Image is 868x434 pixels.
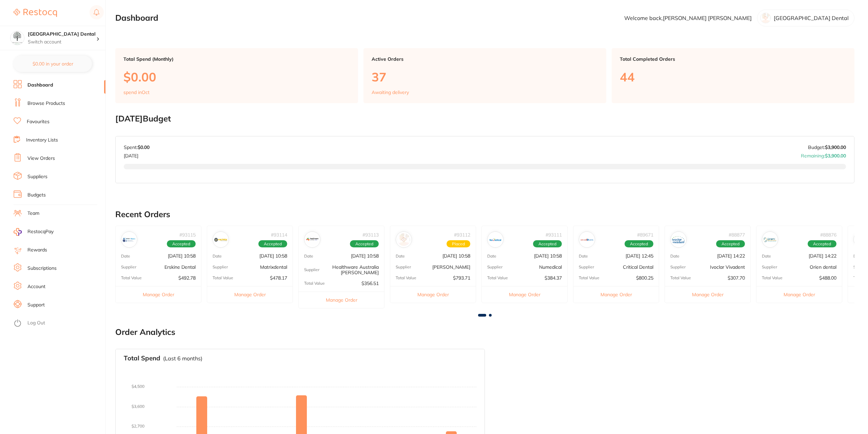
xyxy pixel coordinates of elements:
[670,265,686,269] p: Supplier
[580,233,593,246] img: Critical Dental
[271,232,287,238] p: # 93114
[27,118,50,125] a: Favourites
[372,70,598,84] p: 37
[121,254,130,259] p: Date
[626,253,653,259] p: [DATE] 12:45
[390,286,476,303] button: Manage Order
[138,144,150,150] strong: $0.00
[27,265,57,272] a: Subscriptions
[14,9,57,17] img: Restocq Logo
[397,233,410,246] img: Adam Dental
[115,327,854,337] h2: Order Analytics
[167,240,196,248] span: Accepted
[820,232,836,238] p: # 88876
[115,114,854,124] h2: [DATE] Budget
[716,240,745,248] span: Accepted
[306,233,319,246] img: Healthware Australia Ridley
[539,264,562,270] p: Numedical
[115,13,158,23] h2: Dashboard
[717,253,745,259] p: [DATE] 14:22
[299,291,384,308] button: Manage Order
[762,254,771,259] p: Date
[28,31,96,38] h4: Yeronga Park Dental
[304,281,325,286] p: Total Value
[123,233,136,246] img: Erskine Dental
[179,232,196,238] p: # 93115
[124,150,150,158] p: [DATE]
[808,240,836,248] span: Accepted
[14,5,57,21] a: Restocq Logo
[27,82,53,89] a: Dashboard
[487,254,496,259] p: Date
[624,15,752,21] p: Welcome back, [PERSON_NAME] [PERSON_NAME]
[764,233,776,246] img: Orien dental
[27,320,45,326] a: Log Out
[361,281,379,286] p: $356.51
[612,48,854,103] a: Total Completed Orders44
[362,232,379,238] p: # 93113
[774,15,849,21] p: [GEOGRAPHIC_DATA] Dental
[28,39,96,45] p: Switch account
[123,90,150,95] p: spend in Oct
[304,254,313,259] p: Date
[623,264,653,270] p: Critical Dental
[489,233,502,246] img: Numedical
[123,70,350,84] p: $0.00
[442,253,470,259] p: [DATE] 10:58
[124,145,150,150] p: Spent:
[533,240,562,248] span: Accepted
[710,264,745,270] p: Ivoclar Vivadent
[14,228,22,236] img: RestocqPay
[579,276,599,280] p: Total Value
[123,56,350,62] p: Total Spend (Monthly)
[801,150,846,158] p: Remaining:
[670,276,691,280] p: Total Value
[620,70,846,84] p: 44
[11,31,24,45] img: Yeronga Park Dental
[810,264,836,270] p: Orien dental
[259,253,287,259] p: [DATE] 10:58
[853,254,863,259] p: Date
[115,210,854,219] h2: Recent Orders
[825,144,846,150] strong: $3,900.00
[372,56,598,62] p: Active Orders
[319,264,379,275] p: Healthware Australia [PERSON_NAME]
[213,276,233,280] p: Total Value
[637,232,653,238] p: # 89671
[207,286,293,303] button: Manage Order
[453,275,470,281] p: $793.71
[487,265,502,269] p: Supplier
[808,145,846,150] p: Budget:
[579,254,588,259] p: Date
[168,253,196,259] p: [DATE] 10:58
[27,228,54,235] span: RestocqPay
[350,240,379,248] span: Accepted
[546,232,562,238] p: # 93111
[487,276,508,280] p: Total Value
[304,267,319,272] p: Supplier
[213,254,222,259] p: Date
[14,56,92,72] button: $0.00 in your order
[372,90,409,95] p: Awaiting delivery
[26,137,58,144] a: Inventory Lists
[164,264,196,270] p: Erskine Dental
[363,48,606,103] a: Active Orders37Awaiting delivery
[163,355,202,361] p: (Last 6 months)
[124,355,160,362] h3: Total Spend
[573,286,659,303] button: Manage Order
[121,265,136,269] p: Supplier
[670,254,679,259] p: Date
[14,318,103,329] button: Log Out
[545,275,562,281] p: $384.37
[27,100,65,107] a: Browse Products
[454,232,470,238] p: # 93112
[447,240,470,248] span: Placed
[27,192,46,199] a: Budgets
[258,240,287,248] span: Accepted
[27,155,55,162] a: View Orders
[432,264,470,270] p: [PERSON_NAME]
[579,265,594,269] p: Supplier
[809,253,836,259] p: [DATE] 14:22
[121,276,142,280] p: Total Value
[625,240,653,248] span: Accepted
